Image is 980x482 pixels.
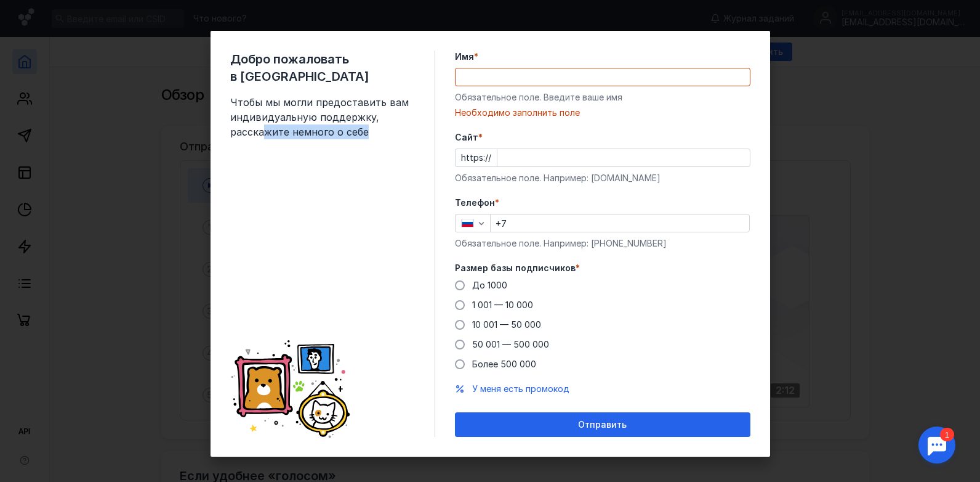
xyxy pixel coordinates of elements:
button: У меня есть промокод [472,383,569,395]
span: 10 001 — 50 000 [472,319,541,330]
span: Чтобы мы могли предоставить вам индивидуальную поддержку, расскажите немного о себе [230,95,415,139]
span: Размер базы подписчиков [455,262,576,274]
span: У меня есть промокод [472,383,569,394]
span: Добро пожаловать в [GEOGRAPHIC_DATA] [230,51,415,85]
span: 50 001 — 500 000 [472,339,549,349]
button: Отправить [455,412,750,437]
span: Более 500 000 [472,359,536,369]
span: 1 001 — 10 000 [472,300,533,310]
span: Cайт [455,131,478,144]
div: 1 [28,7,42,21]
span: Имя [455,51,474,63]
div: Обязательное поле. Например: [DOMAIN_NAME] [455,172,750,184]
div: Обязательное поле. Введите ваше имя [455,91,750,104]
div: Обязательное поле. Например: [PHONE_NUMBER] [455,237,750,250]
span: До 1000 [472,280,507,290]
span: Отправить [578,420,627,430]
span: Телефон [455,197,495,209]
div: Необходимо заполнить поле [455,107,750,119]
